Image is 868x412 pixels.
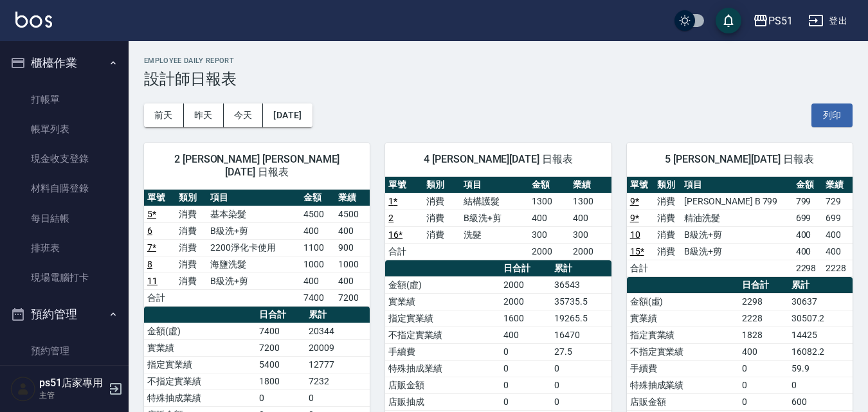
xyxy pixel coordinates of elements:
td: 36543 [551,276,611,293]
th: 單號 [385,177,422,193]
td: B級洗+剪 [207,273,300,289]
td: 27.5 [551,343,611,360]
td: 2228 [822,260,853,276]
td: 合計 [627,260,654,276]
td: 59.9 [788,360,853,377]
td: 699 [822,210,853,226]
td: 300 [529,226,570,243]
td: 2298 [793,260,823,276]
td: 30637 [788,293,853,310]
button: 登出 [803,9,853,33]
table: a dense table [144,190,370,307]
td: 店販抽成 [385,393,500,410]
td: 16470 [551,327,611,343]
td: 19265.5 [551,310,611,327]
td: 消費 [176,239,207,256]
td: 400 [500,327,551,343]
td: 海鹽洗髮 [207,256,300,273]
button: 預約管理 [5,298,123,331]
td: 金額(虛) [627,293,739,310]
th: 類別 [423,177,460,193]
td: 洗髮 [460,226,529,243]
td: 1300 [570,193,611,210]
td: 12777 [305,356,370,373]
td: 消費 [423,210,460,226]
a: 排班表 [5,233,123,263]
h2: Employee Daily Report [144,57,853,65]
th: 項目 [460,177,529,193]
a: 6 [147,226,152,236]
td: 0 [500,360,551,377]
button: 昨天 [184,103,224,127]
th: 業績 [570,177,611,193]
td: 400 [529,210,570,226]
td: 消費 [654,226,681,243]
td: 1100 [300,239,335,256]
td: 0 [500,377,551,393]
td: [PERSON_NAME] B 799 [681,193,792,210]
td: 0 [788,377,853,393]
button: 前天 [144,103,184,127]
td: 4500 [300,206,335,222]
th: 業績 [822,177,853,193]
td: 0 [256,390,305,406]
td: 900 [335,239,370,256]
th: 金額 [793,177,823,193]
td: 消費 [176,222,207,239]
th: 金額 [300,190,335,206]
p: 主管 [39,390,105,401]
td: 4500 [335,206,370,222]
td: 消費 [176,273,207,289]
td: 消費 [176,206,207,222]
td: B級洗+剪 [681,226,792,243]
button: save [716,8,741,33]
td: 400 [300,273,335,289]
td: 消費 [654,193,681,210]
td: 0 [551,393,611,410]
td: 指定實業績 [144,356,256,373]
a: 8 [147,259,152,269]
td: 16082.2 [788,343,853,360]
td: 店販金額 [627,393,739,410]
button: [DATE] [263,103,312,127]
td: 手續費 [627,360,739,377]
a: 11 [147,276,158,286]
td: 2200淨化卡使用 [207,239,300,256]
th: 類別 [176,190,207,206]
td: 20344 [305,323,370,339]
th: 單號 [627,177,654,193]
td: 600 [788,393,853,410]
td: 2000 [570,243,611,260]
td: 消費 [423,193,460,210]
a: 現場電腦打卡 [5,263,123,292]
td: 精油洗髮 [681,210,792,226]
td: 消費 [654,243,681,260]
td: 2000 [529,243,570,260]
button: 櫃檯作業 [5,46,123,80]
td: 合計 [144,289,176,306]
td: 400 [300,222,335,239]
img: Person [10,376,36,402]
th: 項目 [207,190,300,206]
td: 0 [739,393,788,410]
th: 業績 [335,190,370,206]
th: 類別 [654,177,681,193]
td: 消費 [423,226,460,243]
td: 1828 [739,327,788,343]
td: B級洗+剪 [207,222,300,239]
td: 手續費 [385,343,500,360]
a: 現金收支登錄 [5,144,123,174]
th: 累計 [551,260,611,277]
table: a dense table [627,177,853,277]
td: 0 [500,343,551,360]
td: 基本染髮 [207,206,300,222]
td: 特殊抽成業績 [385,360,500,377]
table: a dense table [385,177,611,260]
th: 日合計 [739,277,788,294]
td: 結構護髮 [460,193,529,210]
td: 特殊抽成業績 [627,377,739,393]
span: 5 [PERSON_NAME][DATE] 日報表 [642,153,837,166]
td: 400 [822,243,853,260]
th: 日合計 [256,307,305,323]
td: 實業績 [627,310,739,327]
